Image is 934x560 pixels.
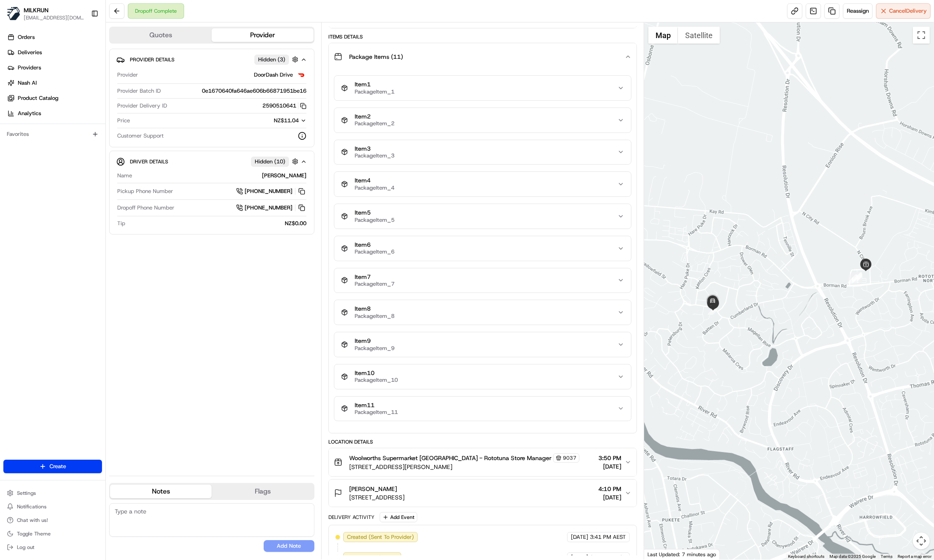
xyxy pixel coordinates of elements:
[3,76,105,90] a: Nash AI
[334,108,631,132] button: Item2PackageItem_2
[3,107,105,120] a: Analytics
[355,177,394,185] span: Item 4
[563,455,576,461] span: 9037
[355,248,394,255] span: PackageItem_6
[598,462,621,471] span: [DATE]
[17,123,65,131] span: Knowledge Base
[245,188,292,195] span: [PHONE_NUMBER]
[355,337,394,345] span: Item 9
[853,273,862,282] div: 2
[24,14,84,21] button: [EMAIL_ADDRESS][DOMAIN_NAME]
[881,554,893,559] a: Terms
[889,7,927,15] span: Cancel Delivery
[117,132,164,140] span: Customer Support
[117,71,138,79] span: Provider
[232,117,306,124] button: NZ$11.04
[3,127,102,141] div: Favorites
[130,158,168,165] span: Driver Details
[3,61,105,74] a: Providers
[236,187,306,196] button: [PHONE_NUMBER]
[117,87,161,95] span: Provider Batch ID
[829,554,876,559] span: Map data ©2025 Google
[29,81,139,89] div: Start new chat
[853,274,862,283] div: 1
[571,533,588,541] span: [DATE]
[29,89,107,96] div: We're available if you need us!
[236,203,306,212] a: [PHONE_NUMBER]
[380,512,417,522] button: Add Event
[3,514,102,526] button: Chat with us!
[644,549,720,560] div: Last Updated: 7 minutes ago
[144,83,154,94] button: Start new chat
[274,117,299,124] span: NZ$11.04
[117,220,125,227] span: Tip
[80,123,136,131] span: API Documentation
[708,306,717,315] div: 5
[3,460,102,473] button: Create
[329,480,636,507] button: [PERSON_NAME][STREET_ADDRESS]4:10 PM[DATE]
[117,117,130,124] span: Price
[355,377,398,383] span: PackageItem_10
[847,7,869,15] span: Reassign
[349,493,405,502] span: [STREET_ADDRESS]
[5,119,68,135] a: 📗Knowledge Base
[843,3,873,19] button: Reassign
[334,268,631,293] button: Item7PackageItem_7
[3,487,102,499] button: Settings
[202,87,306,95] span: 0e1670640fa646ae606b66871951be16
[598,493,621,502] span: [DATE]
[17,503,47,510] span: Notifications
[17,490,36,497] span: Settings
[355,88,394,95] span: PackageItem_1
[18,110,41,117] span: Analytics
[296,70,306,80] img: doordash_logo_v2.png
[355,273,394,281] span: Item 7
[110,28,212,42] button: Quotes
[18,33,35,41] span: Orders
[3,501,102,513] button: Notifications
[329,43,636,70] button: Package Items (11)
[355,185,394,191] span: PackageItem_4
[22,55,140,63] input: Clear
[254,71,293,79] span: DoorDash Drive
[18,49,42,56] span: Deliveries
[251,156,300,167] button: Hidden (10)
[3,541,102,553] button: Log out
[913,532,930,549] button: Map camera controls
[355,209,394,217] span: Item 5
[50,463,66,470] span: Create
[355,152,394,159] span: PackageItem_3
[355,370,398,377] span: Item 10
[355,345,394,352] span: PackageItem_9
[848,274,857,284] div: 4
[17,544,34,551] span: Log out
[18,94,58,102] span: Product Catalog
[355,402,398,409] span: Item 11
[18,64,41,72] span: Providers
[135,172,306,179] div: [PERSON_NAME]
[3,46,105,59] a: Deliveries
[334,236,631,261] button: Item6PackageItem_6
[116,52,307,66] button: Provider DetailsHidden (3)
[598,485,621,493] span: 4:10 PM
[255,158,285,166] span: Hidden ( 10 )
[8,34,154,47] p: Welcome 👋
[84,143,102,150] span: Pylon
[328,33,637,40] div: Items Details
[328,439,637,445] div: Location Details
[117,204,174,212] span: Dropoff Phone Number
[876,3,931,19] button: CancelDelivery
[117,102,167,110] span: Provider Delivery ID
[8,124,15,130] div: 📗
[117,188,173,195] span: Pickup Phone Number
[130,56,174,63] span: Provider Details
[17,517,48,524] span: Chat with us!
[598,454,621,462] span: 3:50 PM
[349,52,403,61] span: Package Items ( 11 )
[329,448,636,476] button: Woolworths Supermarket [GEOGRAPHIC_DATA] - Rototuna Store Manager9037[STREET_ADDRESS][PERSON_NAME...
[355,217,394,223] span: PackageItem_5
[355,241,394,249] span: Item 6
[8,81,24,96] img: 1736555255976-a54dd68f-1ca7-489b-9aae-adbdc363a1c4
[60,143,102,150] a: Powered byPylon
